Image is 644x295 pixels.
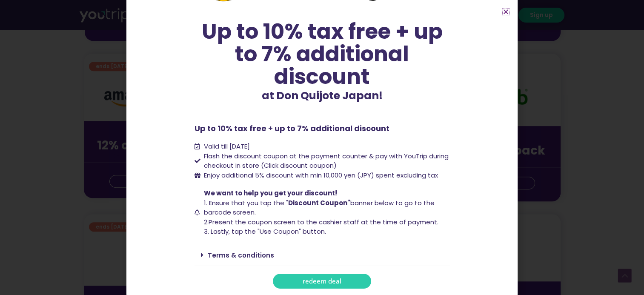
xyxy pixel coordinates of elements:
[503,9,509,15] a: Close
[263,198,288,207] span: ap the "
[303,278,341,284] span: redeem deal
[325,198,350,207] b: oupon"
[202,171,438,180] span: Enjoy additional 5% discount with min 10,000 yen (JPY) spent excluding tax
[195,88,450,104] p: at Don Quijote Japan!
[204,189,337,198] span: We want to help you get your discount!
[202,189,450,237] span: Present the coupon screen to the cashier staff at the time of payment. 3. Lastly, tap the "Use Co...
[204,218,209,226] span: 2.
[288,198,325,207] b: Discount C
[204,198,263,207] span: 1. Ensure that you t
[325,198,373,207] span: banner
[195,123,450,134] p: Up to 10% tax free + up to 7% additional discount
[195,245,450,265] div: Terms & conditions
[204,198,435,217] span: below to go to the barcode screen.
[208,251,274,260] a: Terms & conditions
[195,20,450,88] div: Up to 10% tax free + up to 7% additional discount
[202,152,450,171] span: Flash the discount coupon at the payment counter & pay with YouTrip during checkout in store (Cli...
[273,274,371,289] a: redeem deal
[204,142,250,151] span: Valid till [DATE]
